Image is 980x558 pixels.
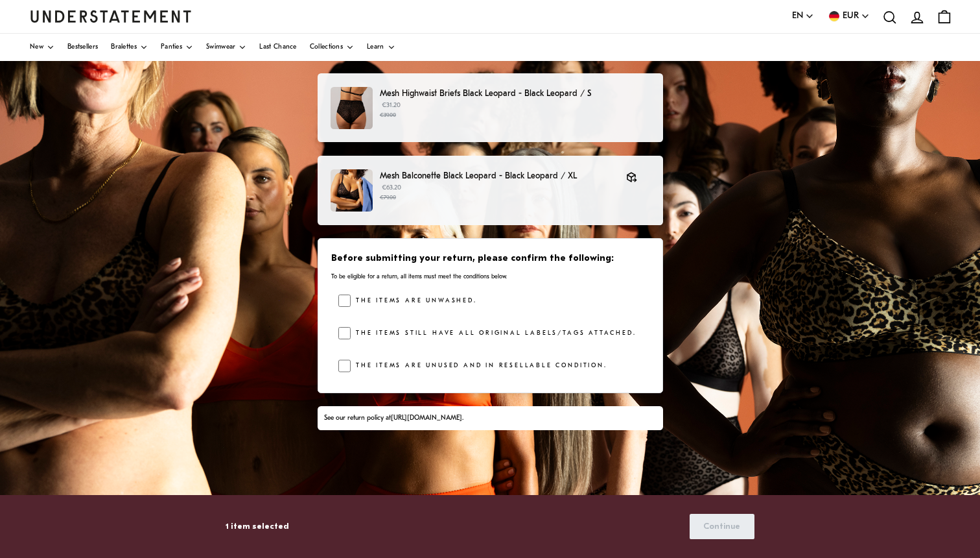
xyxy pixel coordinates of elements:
a: [URL][DOMAIN_NAME] [391,415,462,422]
label: The items are unwashed. [351,295,476,308]
span: EUR [843,9,859,23]
label: The items are unused and in resellable condition. [351,359,607,372]
a: Last Chance [259,34,296,61]
p: Mesh Balconette Black Leopard - Black Leopard / XL [380,169,613,183]
img: WIPO-BRA-017-XL-Black-leopard_3_b8d4e841-25f6-472f-9b13-75e9024b26b5.jpg [331,169,373,212]
strike: €39.00 [380,112,396,118]
span: New [30,44,43,51]
button: EUR [827,9,870,23]
p: Mesh Highwaist Briefs Black Leopard - Black Leopard / S [380,87,649,101]
a: Panties [161,34,193,61]
span: EN [792,9,803,23]
a: Bestsellers [67,34,98,61]
span: Last Chance [259,44,296,51]
a: Understatement Homepage [30,10,192,22]
a: Learn [367,34,395,61]
span: Swimwear [206,44,235,51]
div: See our return policy at . [324,413,656,424]
a: Collections [310,34,354,61]
span: Learn [367,44,384,51]
a: Bralettes [111,34,148,61]
p: €63.20 [380,183,613,202]
span: Panties [161,44,182,51]
p: To be eligible for a return, all items must meet the conditions below. [331,273,648,281]
p: €31.20 [380,101,649,120]
span: Collections [310,44,343,51]
span: Bestsellers [67,44,98,51]
img: WIPO-HIW-003-M-Black-leopard_1.jpg [331,87,373,129]
strike: €79.00 [380,195,396,200]
button: EN [792,9,814,23]
span: Bralettes [111,44,137,51]
a: Swimwear [206,34,246,61]
h3: Before submitting your return, please confirm the following: [331,252,648,265]
label: The items still have all original labels/tags attached. [351,327,636,340]
a: New [30,34,54,61]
